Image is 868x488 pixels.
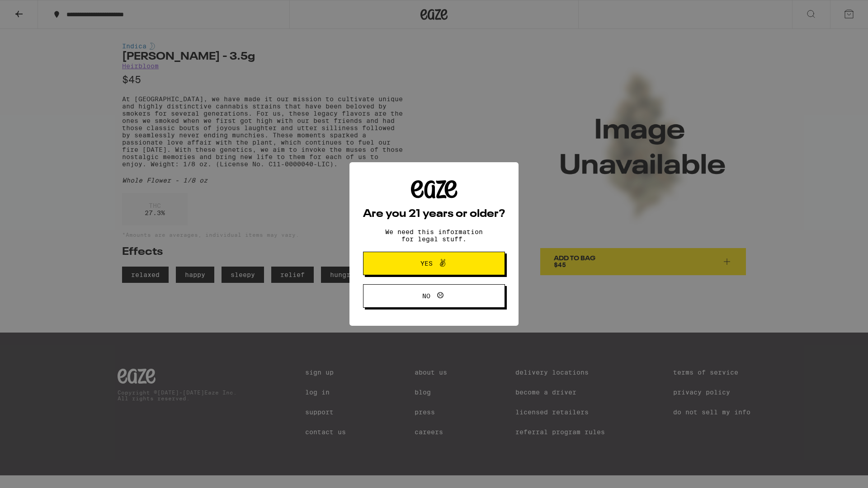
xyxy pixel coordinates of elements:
button: No [363,284,505,308]
span: No [422,293,430,299]
button: Yes [363,252,505,275]
iframe: Opens a widget where you can find more information [811,461,859,483]
h2: Are you 21 years or older? [363,209,505,220]
p: We need this information for legal stuff. [377,228,491,243]
span: Yes [420,260,433,267]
